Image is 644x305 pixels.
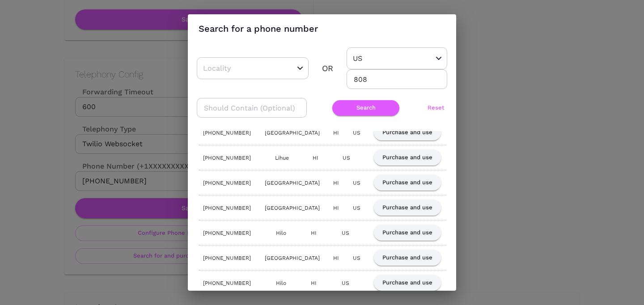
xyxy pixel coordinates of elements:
button: Open [295,63,305,74]
button: Purchase and use [374,275,441,291]
input: Locality [201,61,277,75]
input: Should Contain (Optional) [197,98,307,118]
input: Country [351,51,415,65]
h2: Search for a phone number [188,14,456,43]
div: HI [311,279,317,288]
div: Hilo [276,279,286,288]
div: US [343,153,350,162]
button: Open [433,53,444,64]
div: HI [333,128,339,137]
div: [GEOGRAPHIC_DATA] [265,178,320,187]
div: OR [322,62,333,75]
div: US [342,229,349,237]
div: [PHONE_NUMBER] [203,279,251,288]
div: US [353,178,360,187]
button: Purchase and use [374,175,441,191]
div: HI [333,178,339,187]
div: [PHONE_NUMBER] [203,254,251,263]
button: Reset [425,100,447,116]
div: HI [333,203,339,212]
div: US [353,254,360,263]
div: [GEOGRAPHIC_DATA] [265,254,320,263]
div: [PHONE_NUMBER] [203,128,251,137]
div: [PHONE_NUMBER] [203,229,251,237]
div: [PHONE_NUMBER] [203,153,251,162]
button: Purchase and use [374,125,441,140]
div: HI [313,153,318,162]
div: [PHONE_NUMBER] [203,203,251,212]
div: US [353,203,360,212]
div: US [353,128,360,137]
div: HI [333,254,339,263]
button: Purchase and use [374,225,441,241]
div: [GEOGRAPHIC_DATA] [265,203,320,212]
div: [GEOGRAPHIC_DATA] [265,128,320,137]
div: Hilo [276,229,286,237]
div: Lihue [275,153,289,162]
button: Purchase and use [374,250,441,266]
input: Area Code [347,69,447,89]
button: Purchase and use [374,200,441,216]
button: Search [332,100,399,116]
div: [PHONE_NUMBER] [203,178,251,187]
button: Purchase and use [374,150,441,165]
div: HI [311,229,317,237]
div: US [342,279,349,288]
